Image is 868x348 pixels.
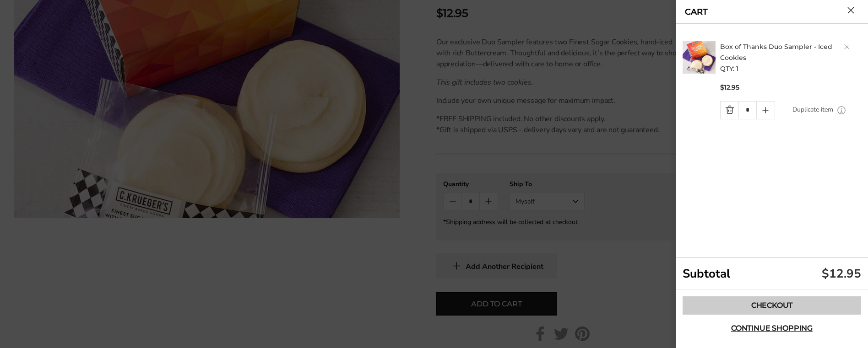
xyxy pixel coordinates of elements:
[844,44,850,49] a: Delete product
[7,313,95,341] iframe: Sign Up via Text for Offers
[822,266,861,282] div: $12.95
[720,83,739,92] span: $12.95
[792,105,833,115] a: Duplicate item
[683,296,861,315] a: Checkout
[683,319,861,337] button: Continue shopping
[683,41,716,74] img: C. Krueger's. image
[738,102,756,119] input: Quantity Input
[720,41,864,74] h2: QTY: 1
[685,8,708,16] a: CART
[731,325,813,332] span: Continue shopping
[847,7,854,14] button: Close cart
[757,102,775,119] a: Quantity plus button
[721,102,738,119] a: Quantity minus button
[720,43,832,62] a: Box of Thanks Duo Sampler - Iced Cookies
[676,258,868,289] div: Subtotal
